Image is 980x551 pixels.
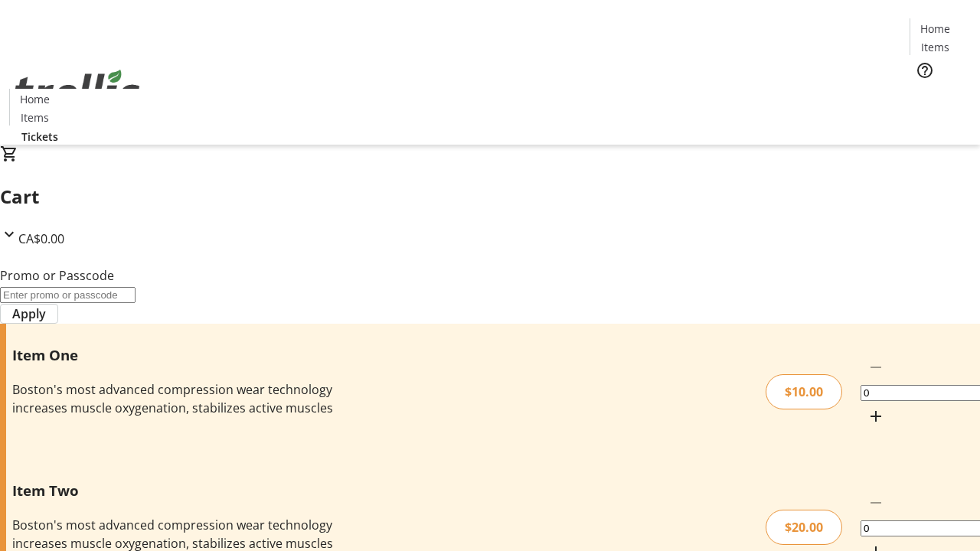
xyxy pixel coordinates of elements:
[861,401,891,432] button: Increment by one
[9,53,145,129] img: Orient E2E Organization YEeFUxQwnB's Logo
[20,91,50,107] span: Home
[21,109,49,126] span: Items
[766,374,842,409] div: $10.00
[9,129,70,145] a: Tickets
[12,305,46,323] span: Apply
[18,230,64,247] span: CA$0.00
[12,480,347,501] h3: Item Two
[910,21,959,37] a: Home
[910,39,959,55] a: Items
[922,89,959,105] span: Tickets
[12,344,347,366] h3: Item One
[10,109,59,126] a: Items
[12,380,347,417] div: Boston's most advanced compression wear technology increases muscle oxygenation, stabilizes activ...
[920,21,950,37] span: Home
[21,129,58,145] span: Tickets
[910,55,940,86] button: Help
[10,91,59,107] a: Home
[766,510,842,545] div: $20.00
[921,39,949,55] span: Items
[910,89,971,105] a: Tickets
